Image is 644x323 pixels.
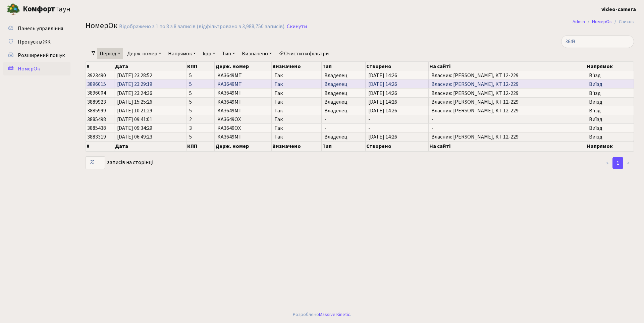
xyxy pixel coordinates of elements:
[431,117,583,122] span: -
[117,125,183,131] span: [DATE] 09:34:29
[114,62,186,71] th: Дата
[324,99,363,105] span: Владелец
[586,141,634,151] th: Напрямок
[561,35,634,48] input: Пошук...
[368,82,426,87] span: [DATE] 14:26
[186,141,215,151] th: КПП
[114,141,186,151] th: Дата
[87,90,106,97] span: 3896004
[601,5,636,13] a: video-camera
[23,4,70,15] span: Таун
[324,117,363,122] span: -
[366,62,429,71] th: Створено
[368,108,426,113] span: [DATE] 14:26
[18,38,51,46] span: Пропуск в ЖК
[274,99,319,105] span: Так
[324,73,363,78] span: Владелец
[324,134,363,140] span: Владелец
[117,82,183,87] span: [DATE] 23:29:19
[431,125,583,131] span: -
[589,91,631,96] span: В'їзд
[431,91,583,96] span: Власник: [PERSON_NAME], КТ 12-229
[219,48,238,59] a: Тип
[368,73,426,78] span: [DATE] 14:26
[272,62,322,71] th: Визначено
[431,73,583,78] span: Власник: [PERSON_NAME], КТ 12-229
[592,18,612,25] a: НомерОк
[322,141,366,151] th: Тип
[612,18,634,25] li: Список
[429,62,586,71] th: На сайті
[293,311,351,318] div: Розроблено .
[87,107,106,114] span: 3885999
[87,116,106,123] span: 3885498
[429,141,586,151] th: На сайті
[189,117,212,122] span: 2
[324,108,363,113] span: Владелец
[87,133,106,141] span: 3883319
[189,125,212,131] span: 3
[3,62,70,75] a: НомерОк
[612,157,623,169] a: 1
[87,124,106,132] span: 3885438
[117,108,183,113] span: [DATE] 10:21:29
[117,99,183,105] span: [DATE] 15:25:26
[200,48,218,59] a: kpp
[431,134,583,140] span: Власник: [PERSON_NAME], КТ 12-229
[87,98,106,106] span: 3889923
[186,62,215,71] th: КПП
[319,311,350,318] a: Massive Kinetic
[86,62,114,71] th: #
[589,82,631,87] span: Виїзд
[189,73,212,78] span: 5
[431,108,583,113] span: Власник: [PERSON_NAME], КТ 12-229
[3,22,70,35] a: Панель управління
[86,20,117,32] span: НомерОк
[276,48,331,59] a: Очистити фільтри
[217,90,242,97] span: KA3649MT
[431,82,583,87] span: Власник: [PERSON_NAME], КТ 12-229
[562,15,644,29] nav: breadcrumb
[274,125,319,131] span: Так
[189,134,212,140] span: 5
[18,25,63,32] span: Панель управління
[586,62,634,71] th: Напрямок
[573,18,585,25] a: Admin
[23,4,55,14] b: Комфорт
[86,156,105,169] select: записів на сторінці
[324,82,363,87] span: Владелец
[274,134,319,140] span: Так
[18,65,40,72] span: НомерОк
[589,117,631,122] span: Виїзд
[189,82,212,87] span: 5
[3,49,70,62] a: Розширений пошук
[117,117,183,122] span: [DATE] 09:41:01
[589,134,631,140] span: Виїзд
[217,124,241,132] span: KA3649OX
[368,91,426,96] span: [DATE] 14:26
[124,48,164,59] a: Держ. номер
[368,99,426,105] span: [DATE] 14:26
[589,73,631,78] span: В'їзд
[274,108,319,113] span: Так
[368,117,426,122] span: -
[368,125,426,131] span: -
[86,141,114,151] th: #
[272,141,322,151] th: Визначено
[217,116,241,123] span: KA3649OX
[217,98,242,106] span: KA3649MT
[189,99,212,105] span: 5
[97,48,123,59] a: Період
[589,125,631,131] span: Виїзд
[287,23,307,30] a: Скинути
[274,91,319,96] span: Так
[431,99,583,105] span: Власник: [PERSON_NAME], КТ 12-229
[589,99,631,105] span: Виїзд
[7,3,20,16] img: logo.png
[589,108,631,113] span: В'їзд
[274,73,319,78] span: Так
[119,23,285,30] div: Відображено з 1 по 8 з 8 записів (відфільтровано з 3,988,750 записів).
[117,91,183,96] span: [DATE] 23:24:36
[324,91,363,96] span: Владелец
